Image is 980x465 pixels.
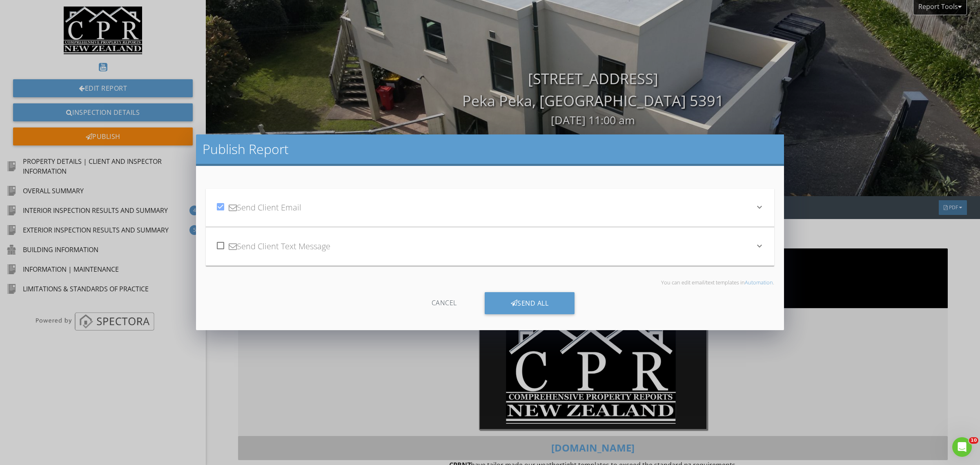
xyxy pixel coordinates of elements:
[755,202,764,212] i: keyboard_arrow_down
[485,292,575,314] div: Send All
[969,437,978,444] span: 10
[216,194,755,221] div: Send Client Email
[216,232,755,260] div: Send Client Text Message
[745,279,773,286] a: Automation
[206,279,774,286] p: You can edit email/text templates in .
[952,437,972,457] iframe: Intercom live chat
[405,292,483,314] div: Cancel
[203,141,777,157] h2: Publish Report
[755,241,764,251] i: keyboard_arrow_down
